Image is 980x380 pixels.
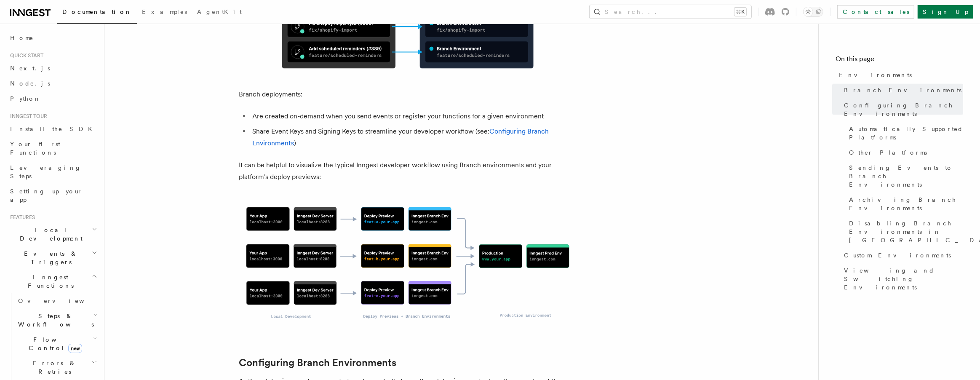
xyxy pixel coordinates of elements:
span: Steps & Workflows [15,312,94,329]
a: Environments [836,67,963,83]
button: Toggle dark mode [803,7,823,17]
span: Setting up your app [10,188,83,203]
span: Custom Environments [844,251,951,260]
span: Home [10,34,34,42]
span: Environments [839,71,912,79]
a: Setting up your app [7,184,99,207]
span: AgentKit [197,8,242,15]
a: AgentKit [192,3,247,23]
a: Your first Functions [7,136,99,160]
span: Inngest Functions [7,273,91,290]
a: Overview [15,293,99,308]
span: Automatically Supported Platforms [849,125,963,142]
span: Quick start [7,52,43,59]
span: Branch Environments [844,86,961,94]
span: Next.js [10,65,50,72]
li: Share Event Keys and Signing Keys to streamline your developer workflow (see: ) [250,126,576,149]
span: Errors & Retries [15,359,91,376]
span: Python [10,95,41,102]
a: Documentation [57,3,137,24]
a: Archiving Branch Environments [846,192,963,216]
span: Documentation [62,8,132,15]
span: Examples [142,8,187,15]
span: Local Development [7,226,92,243]
span: Sending Events to Branch Environments [849,163,963,189]
a: Configuring Branch Environments [239,357,397,369]
span: Configuring Branch Environments [844,101,963,118]
h4: On this page [836,54,963,67]
a: Custom Environments [841,248,963,263]
a: Next.js [7,61,99,76]
span: Other Platforms [849,148,927,157]
a: Other Platforms [846,145,963,160]
span: Overview [18,297,105,304]
span: Flow Control [15,335,93,352]
a: Automatically Supported Platforms [846,121,963,145]
img: The software development lifecycle from local development to Branch Environments to Production [239,196,576,330]
button: Local Development [7,222,99,246]
a: Node.js [7,76,99,91]
span: Install the SDK [10,126,97,132]
a: Contact sales [837,5,914,19]
button: Steps & Workflows [15,308,99,332]
a: Sending Events to Branch Environments [846,160,963,192]
span: Inngest tour [7,113,47,120]
p: Branch deployments: [239,88,576,100]
button: Events & Triggers [7,246,99,270]
button: Search...⌘K [590,5,751,19]
span: Your first Functions [10,141,60,156]
span: Leveraging Steps [10,164,81,179]
span: Archiving Branch Environments [849,195,963,212]
li: Are created on-demand when you send events or register your functions for a given environment [250,110,576,122]
span: Features [7,214,35,221]
a: Python [7,91,99,106]
button: Flow Controlnew [15,332,99,356]
span: Node.js [10,80,50,87]
span: new [68,344,82,353]
button: Inngest Functions [7,270,99,293]
a: Sign Up [918,5,973,19]
a: Branch Environments [841,83,963,98]
kbd: ⌘K [734,8,746,16]
button: Errors & Retries [15,356,99,379]
a: Examples [137,3,192,23]
a: Leveraging Steps [7,160,99,184]
span: Viewing and Switching Environments [844,266,963,292]
span: Events & Triggers [7,249,92,266]
a: Disabling Branch Environments in [GEOGRAPHIC_DATA] [846,216,963,248]
p: It can be helpful to visualize the typical Inngest developer workflow using Branch environments a... [239,159,576,183]
a: Configuring Branch Environments [841,98,963,121]
a: Home [7,30,99,45]
a: Install the SDK [7,121,99,136]
a: Viewing and Switching Environments [841,263,963,295]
